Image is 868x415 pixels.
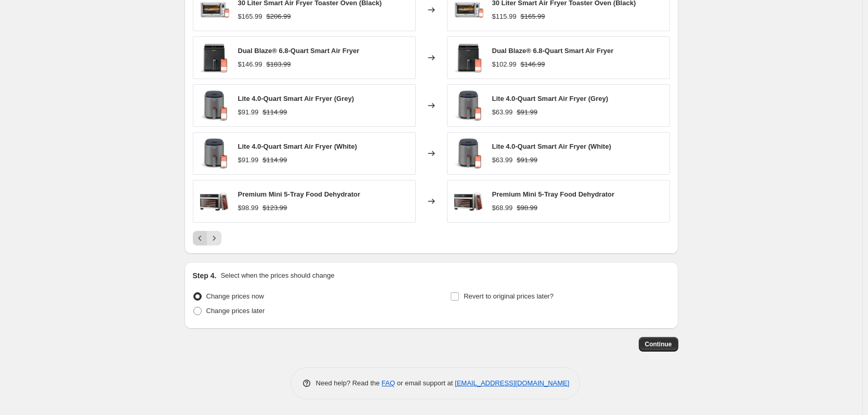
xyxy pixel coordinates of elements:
[492,107,513,118] div: $63.99
[206,292,264,300] span: Change prices now
[517,155,537,165] strike: $91.99
[267,11,291,22] strike: $206.99
[492,155,513,165] div: $63.99
[238,190,361,198] span: Premium Mini 5-Tray Food Dehydrator
[193,270,217,281] h2: Step 4.
[199,186,230,217] img: 21.0_CFD-P501_US_2023-11-08_Main1_80x.png
[395,379,455,387] span: or email support at
[238,11,262,22] div: $165.99
[639,337,678,352] button: Continue
[206,307,265,315] span: Change prices later
[207,231,221,245] button: Next
[492,47,614,55] span: Dual Blaze® 6.8-Quart Smart Air Fryer
[464,292,554,300] span: Revert to original prices later?
[453,138,484,169] img: 01.00_WA1_CAF-LI401S-AUS-_Grey__08-updated_80x.png
[267,59,291,70] strike: $183.99
[316,379,382,387] span: Need help? Read the
[238,203,259,213] div: $98.99
[262,155,287,165] strike: $114.99
[453,186,484,217] img: 21.0_CFD-P501_US_2023-11-08_Main1_80x.png
[238,142,357,150] span: Lite 4.0-Quart Smart Air Fryer (White)
[238,95,354,102] span: Lite 4.0-Quart Smart Air Fryer (Grey)
[238,59,262,70] div: $146.99
[193,231,207,245] button: Previous
[238,107,259,118] div: $91.99
[517,107,537,118] strike: $91.99
[262,107,287,118] strike: $114.99
[492,190,615,198] span: Premium Mini 5-Tray Food Dehydrator
[492,95,608,102] span: Lite 4.0-Quart Smart Air Fryer (Grey)
[517,203,537,213] strike: $98.99
[238,155,259,165] div: $91.99
[199,42,230,73] img: 01.01_WA1_CAF-P583S-KUS_2022-01-18_01copy_80x.png
[262,203,287,213] strike: $123.99
[455,379,569,387] a: [EMAIL_ADDRESS][DOMAIN_NAME]
[193,231,221,245] nav: Pagination
[492,203,513,213] div: $68.99
[492,59,517,70] div: $102.99
[199,90,230,121] img: 01.00_WA1_CAF-LI401S-AUS-_Grey__08-updated_80x.png
[492,11,517,22] div: $115.99
[521,59,545,70] strike: $146.99
[453,42,484,73] img: 01.01_WA1_CAF-P583S-KUS_2022-01-18_01copy_80x.png
[199,138,230,169] img: 01.00_WA1_CAF-LI401S-AUS-_Grey__08-updated_80x.png
[382,379,395,387] a: FAQ
[238,47,360,55] span: Dual Blaze® 6.8-Quart Smart Air Fryer
[492,142,611,150] span: Lite 4.0-Quart Smart Air Fryer (White)
[645,340,672,348] span: Continue
[453,90,484,121] img: 01.00_WA1_CAF-LI401S-AUS-_Grey__08-updated_80x.png
[521,11,545,22] strike: $165.99
[220,270,334,281] p: Select when the prices should change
